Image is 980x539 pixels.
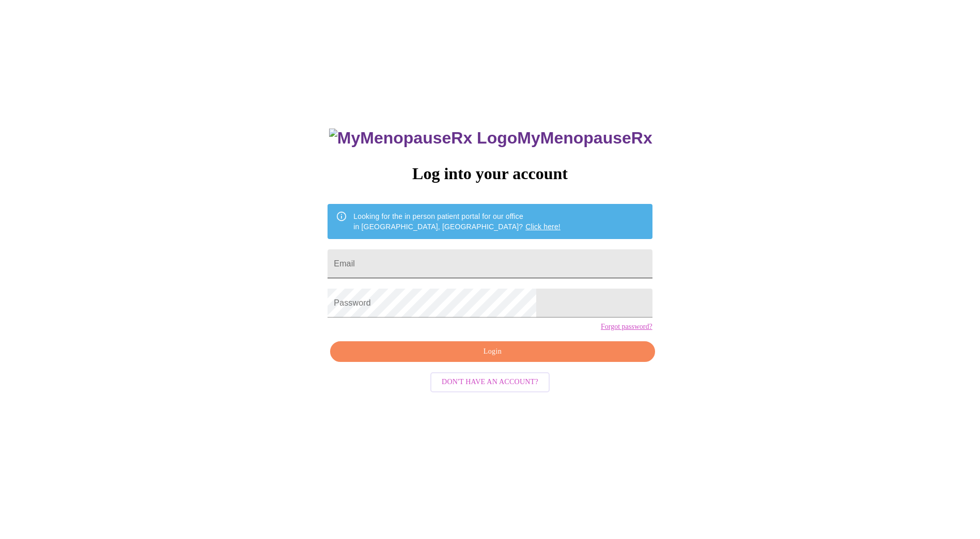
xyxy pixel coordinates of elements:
[353,207,561,236] div: Looking for the in person patient portal for our office in [GEOGRAPHIC_DATA], [GEOGRAPHIC_DATA]?
[328,164,652,183] h3: Log into your account
[329,129,652,148] h3: MyMenopauseRx
[430,372,550,392] button: Don't have an account?
[329,129,517,148] img: MyMenopauseRx Logo
[330,341,655,362] button: Login
[428,377,552,386] a: Don't have an account?
[442,376,538,389] span: Don't have an account?
[601,323,652,331] a: Forgot password?
[342,345,643,358] span: Login
[525,223,561,231] a: Click here!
